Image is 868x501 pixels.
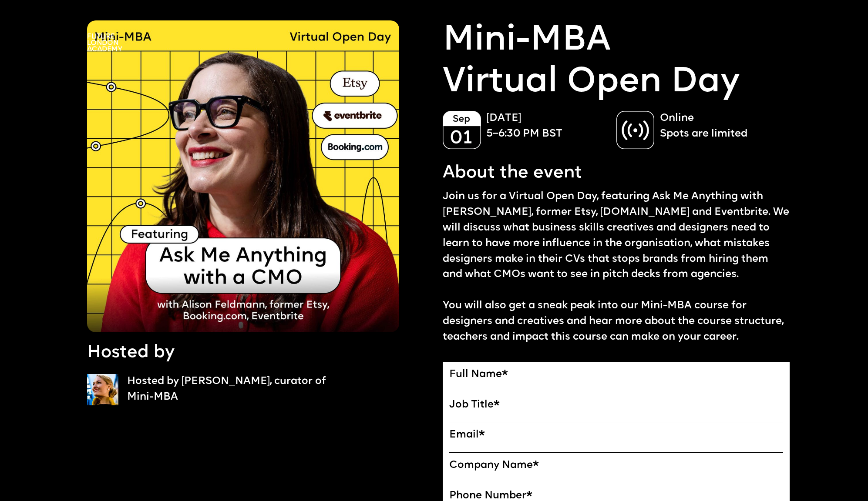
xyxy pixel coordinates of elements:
p: Join us for a Virtual Open Day, featuring Ask Me Anything with [PERSON_NAME], former Etsy, [DOMAI... [443,189,790,345]
label: Full Name [449,368,783,381]
p: Online Spots are limited [660,111,781,142]
p: About the event [443,161,582,186]
p: Hosted by [87,341,175,365]
img: A logo saying in 3 lines: Future London Academy [87,33,122,51]
a: Mini-MBAVirtual Open Day [443,20,740,104]
p: Hosted by [PERSON_NAME], curator of Mini-MBA [127,374,342,405]
p: [DATE] 5–6:30 PM BST [486,111,607,142]
label: Email [449,429,783,441]
label: Company Name [449,459,783,472]
label: Job Title [449,399,783,411]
